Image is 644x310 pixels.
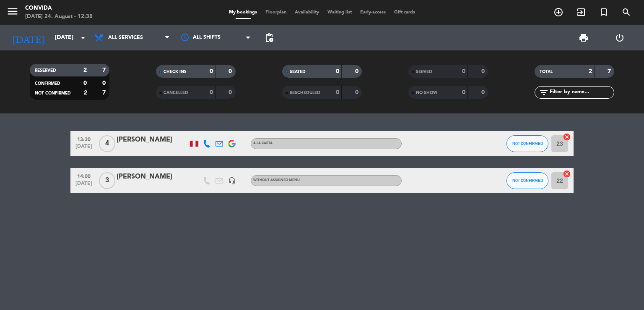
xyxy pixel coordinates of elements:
[336,89,339,95] strong: 0
[83,67,87,73] strong: 2
[563,133,571,141] i: cancel
[506,135,548,152] button: NOT CONFIRMED
[589,68,592,74] strong: 2
[563,170,571,178] i: cancel
[35,68,56,73] span: RESERVED
[506,172,548,189] button: NOT CONFIRMED
[84,90,87,96] strong: 2
[253,179,300,182] span: Without assigned menu
[6,5,19,21] button: menu
[117,171,188,182] div: [PERSON_NAME]
[512,178,543,183] span: NOT CONFIRMED
[621,7,631,17] i: search
[73,171,94,181] span: 14:00
[602,25,638,50] div: LOG OUT
[228,177,236,184] i: headset_mic
[481,89,486,95] strong: 0
[164,91,188,95] span: CANCELLED
[228,140,236,147] img: google-logo.png
[73,181,94,190] span: [DATE]
[540,70,553,74] span: TOTAL
[6,5,19,18] i: menu
[229,68,234,74] strong: 0
[35,81,60,86] span: CONFIRMED
[579,33,589,43] span: print
[553,7,563,17] i: add_circle_outline
[462,89,465,95] strong: 0
[117,134,188,145] div: [PERSON_NAME]
[83,80,87,86] strong: 0
[355,89,360,95] strong: 0
[615,33,625,43] i: power_settings_new
[539,87,549,97] i: filter_list
[164,70,187,74] span: CHECK INS
[291,10,323,15] span: Availability
[355,68,360,74] strong: 0
[73,134,94,144] span: 13:30
[462,68,465,74] strong: 0
[25,4,93,13] div: CONVIDA
[481,68,486,74] strong: 0
[229,89,234,95] strong: 0
[390,10,419,15] span: Gift cards
[290,70,306,74] span: SEATED
[99,172,115,189] span: 3
[599,7,609,17] i: turned_in_not
[264,33,274,43] span: pending_actions
[102,67,107,73] strong: 7
[108,35,143,41] span: All services
[25,13,93,21] div: [DATE] 24. August - 12:38
[99,135,115,152] span: 4
[225,10,261,15] span: My bookings
[253,142,273,145] span: A la carta
[261,10,291,15] span: Floorplan
[576,7,586,17] i: exit_to_app
[78,33,88,43] i: arrow_drop_down
[102,80,107,86] strong: 0
[210,89,213,95] strong: 0
[73,144,94,153] span: [DATE]
[290,91,320,95] span: RESCHEDULED
[549,88,614,97] input: Filter by name...
[416,70,432,74] span: SERVED
[102,90,107,96] strong: 7
[608,68,613,74] strong: 7
[6,29,51,47] i: [DATE]
[336,68,339,74] strong: 0
[323,10,356,15] span: Waiting list
[35,91,71,95] span: NOT CONFIRMED
[356,10,390,15] span: Early-access
[512,141,543,146] span: NOT CONFIRMED
[416,91,437,95] span: NO SHOW
[210,68,213,74] strong: 0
